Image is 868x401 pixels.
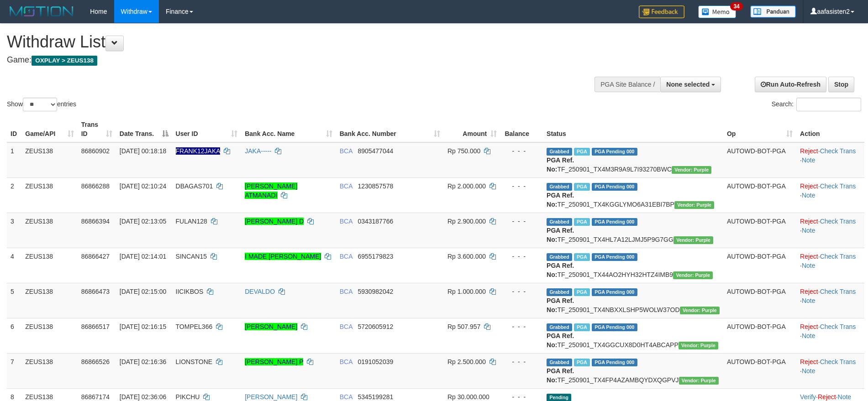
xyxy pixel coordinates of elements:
td: ZEUS138 [21,353,77,388]
a: Note [802,192,815,199]
span: 86866526 [81,358,110,365]
span: Copy 5720605912 to clipboard [358,323,393,330]
span: Marked by aafpengsreynich [574,288,590,296]
label: Show entries [7,98,76,111]
th: Op: activate to sort column ascending [723,116,796,142]
span: BCA [340,288,352,295]
span: [DATE] 00:18:18 [120,147,166,155]
span: 86866288 [81,182,110,190]
button: None selected [660,77,721,92]
th: Date Trans.: activate to sort column descending [116,116,172,142]
a: Note [802,367,815,375]
td: ZEUS138 [21,213,77,248]
input: Search: [796,98,861,111]
span: Copy 0191052039 to clipboard [358,358,393,365]
span: [DATE] 02:14:01 [120,253,166,260]
span: BCA [340,393,352,401]
td: AUTOWD-BOT-PGA [723,248,796,283]
span: [DATE] 02:36:06 [120,393,166,401]
span: Vendor URL: https://trx4.1velocity.biz [679,342,718,349]
span: LIONSTONE [176,358,213,365]
th: Game/API: activate to sort column ascending [21,116,77,142]
a: DEVALDO [245,288,275,295]
td: 7 [7,353,21,388]
td: ZEUS138 [21,142,77,178]
td: AUTOWD-BOT-PGA [723,283,796,318]
a: Reject [818,393,836,401]
a: Note [802,332,815,339]
td: 5 [7,283,21,318]
div: - - - [504,146,539,156]
span: Vendor URL: https://trx4.1velocity.biz [680,307,720,314]
td: TF_250901_TX4FP4AZAMBQYDXQGPVJ [543,353,723,388]
th: Bank Acc. Number: activate to sort column ascending [336,116,444,142]
span: Rp 2.500.000 [447,358,486,365]
a: Reject [800,288,818,295]
td: · · [796,248,864,283]
span: OXPLAY > ZEUS138 [32,56,97,66]
span: 86866427 [81,253,110,260]
span: FULAN128 [176,218,207,225]
td: 3 [7,213,21,248]
a: I MADE [PERSON_NAME] [245,253,321,260]
span: Marked by aafpengsreynich [574,359,590,366]
a: Check Trans [820,182,856,190]
td: TF_250901_TX4KGGLYMO6A31EBI7BP [543,177,723,213]
span: Vendor URL: https://trx4.1velocity.biz [672,166,711,174]
td: AUTOWD-BOT-PGA [723,318,796,353]
a: Reject [800,147,818,155]
span: Rp 2.900.000 [447,218,486,225]
span: 86866473 [81,288,110,295]
span: 34 [730,2,742,10]
div: - - - [504,217,539,226]
span: Copy 8905477044 to clipboard [358,147,393,155]
td: TF_250901_TX44AO2HYH32HTZ4IMB9 [543,248,723,283]
span: IICIKBOS [176,288,204,295]
a: Note [802,297,815,304]
img: Feedback.jpg [639,5,684,18]
span: Grabbed [547,359,572,366]
div: - - - [504,287,539,296]
td: AUTOWD-BOT-PGA [723,353,796,388]
span: BCA [340,253,352,260]
td: ZEUS138 [21,318,77,353]
span: SINCAN15 [176,253,207,260]
td: 6 [7,318,21,353]
a: Note [802,262,815,269]
span: Marked by aafpengsreynich [574,148,590,156]
th: Trans ID: activate to sort column ascending [78,116,116,142]
span: PGA Pending [592,359,637,366]
b: PGA Ref. No: [547,262,574,278]
span: Copy 1230857578 to clipboard [358,182,393,190]
span: BCA [340,218,352,225]
span: Copy 5930982042 to clipboard [358,288,393,295]
span: Marked by aafpengsreynich [574,218,590,226]
b: PGA Ref. No: [547,192,574,208]
span: [DATE] 02:15:00 [120,288,166,295]
a: Check Trans [820,288,856,295]
td: · · [796,142,864,178]
img: Button%20Memo.svg [698,5,736,18]
img: panduan.png [750,5,796,18]
b: PGA Ref. No: [547,227,574,243]
a: Check Trans [820,147,856,155]
span: Nama rekening ada tanda titik/strip, harap diedit [176,147,220,155]
a: [PERSON_NAME] P [245,358,303,365]
span: PGA Pending [592,253,637,261]
img: MOTION_logo.png [7,5,76,18]
a: [PERSON_NAME] D [245,218,304,225]
b: PGA Ref. No: [547,156,574,173]
a: Run Auto-Refresh [755,77,826,92]
a: Check Trans [820,323,856,330]
a: Stop [828,77,854,92]
span: 86866394 [81,218,110,225]
td: · · [796,283,864,318]
td: TF_250901_TX4HL7A12LJMJ5P9G7GG [543,213,723,248]
span: Rp 1.000.000 [447,288,486,295]
td: · · [796,353,864,388]
td: AUTOWD-BOT-PGA [723,213,796,248]
span: Rp 507.957 [447,323,480,330]
td: ZEUS138 [21,177,77,213]
span: PGA Pending [592,218,637,226]
span: BCA [340,182,352,190]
